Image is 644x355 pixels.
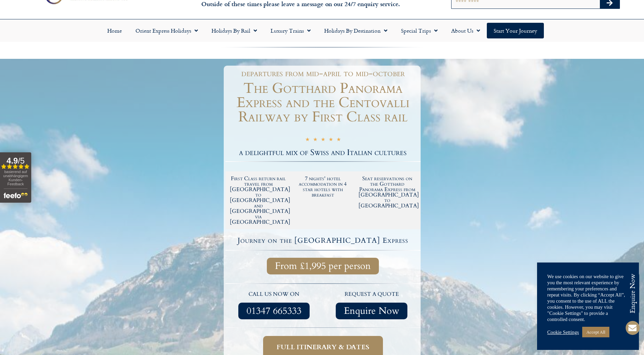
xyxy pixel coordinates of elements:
[547,273,629,322] div: We use cookies on our website to give you the most relevant experience by remembering your prefer...
[229,290,320,299] p: call us now on
[230,176,288,225] h2: First Class return rail travel from [GEOGRAPHIC_DATA] to [GEOGRAPHIC_DATA] and [GEOGRAPHIC_DATA] ...
[277,343,369,351] span: Full itinerary & dates
[317,23,394,38] a: Holidays by Destination
[225,81,421,124] h1: The Gotthard Panorama Express and the Centovalli Railway by First Class rail
[267,258,379,274] a: From £1,995 per person
[100,23,129,38] a: Home
[444,23,487,38] a: About Us
[238,303,310,319] a: 01347 665333
[336,136,341,144] i: ★
[275,262,371,270] span: From £1,995 per person
[129,23,205,38] a: Orient Express Holidays
[582,327,609,337] a: Accept All
[264,23,317,38] a: Luxury Trains
[358,176,416,208] h2: Seat reservations on the Gotthard Panorama Express from [GEOGRAPHIC_DATA] to [GEOGRAPHIC_DATA]
[321,136,325,144] i: ★
[487,23,544,38] a: Start your Journey
[344,307,399,315] span: Enquire Now
[225,149,421,157] h2: a delightful mix of Swiss and Italian cultures
[336,303,407,319] a: Enquire Now
[226,237,420,244] h4: Journey on the [GEOGRAPHIC_DATA] Express
[246,307,301,315] span: 01347 665333
[326,290,417,299] p: request a quote
[229,69,417,78] h1: departures from mid-april to mid-october
[305,136,310,144] i: ★
[313,136,317,144] i: ★
[305,135,341,144] div: 5/5
[205,23,264,38] a: Holidays by Rail
[294,176,352,198] h2: 7 nights' hotel accommodation in 4 star hotels with breakfast
[3,23,641,38] nav: Menu
[547,329,579,335] a: Cookie Settings
[394,23,444,38] a: Special Trips
[329,136,333,144] i: ★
